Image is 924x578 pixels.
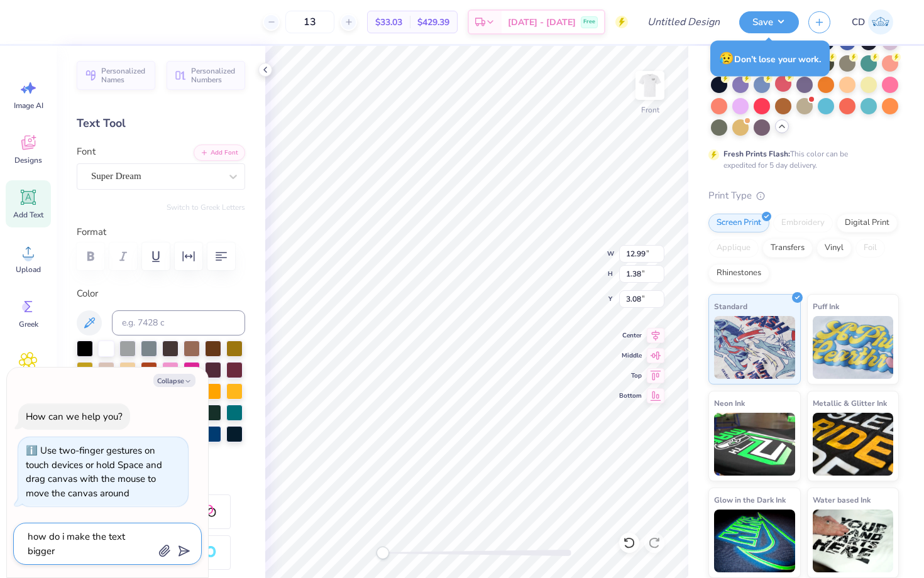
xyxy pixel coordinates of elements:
span: Image AI [14,101,43,111]
textarea: how do i make the text bigger [26,528,154,559]
div: Accessibility label [377,547,389,559]
div: Vinyl [817,239,852,258]
button: Add Font [194,144,245,161]
div: Applique [708,239,759,258]
div: Use two-finger gestures on touch devices or hold Space and drag canvas with the mouse to move the... [26,444,162,499]
img: Standard [714,316,795,379]
span: Metallic & Glitter Ink [813,396,887,410]
span: Middle [619,351,642,361]
button: Collapse [153,374,195,387]
label: Font [77,144,96,159]
img: Metallic & Glitter Ink [813,413,894,476]
label: Color [77,286,245,301]
button: Personalized Numbers [167,61,245,90]
span: Bottom [619,391,642,401]
span: Standard [714,300,747,313]
span: Water based Ink [813,493,871,506]
div: Front [641,104,659,116]
span: [DATE] - [DATE] [508,16,576,29]
span: Personalized Numbers [191,67,238,84]
img: Water based Ink [813,510,894,572]
div: Foil [855,239,885,258]
span: CD [852,15,865,30]
div: Rhinestones [708,264,769,283]
button: Switch to Greek Letters [167,202,245,212]
a: CD [846,9,899,35]
div: Text Tool [77,115,245,132]
div: Don’t lose your work. [710,41,830,77]
button: Save [739,11,799,33]
span: Add Text [13,210,43,220]
span: Free [583,18,595,26]
span: Designs [14,155,42,165]
span: Upload [16,264,41,275]
img: Front [637,73,663,98]
div: Screen Print [708,214,769,232]
span: Greek [19,319,38,329]
button: Personalized Names [77,61,155,90]
span: Top [619,371,642,381]
input: Untitled Design [637,9,730,35]
img: Puff Ink [813,316,894,379]
span: Glow in the Dark Ink [714,493,786,506]
div: This color can be expedited for 5 day delivery. [723,148,878,171]
div: Embroidery [773,214,833,232]
span: $429.39 [417,16,449,29]
div: Print Type [708,188,899,203]
input: e.g. 7428 c [112,310,245,335]
span: Center [619,330,642,341]
span: Neon Ink [714,396,745,410]
span: 😥 [719,50,734,67]
img: Glow in the Dark Ink [714,510,795,572]
img: Neon Ink [714,413,795,476]
div: How can we help you? [26,410,123,423]
input: – – [285,11,334,33]
div: Digital Print [837,214,898,232]
span: Puff Ink [813,300,839,313]
strong: Fresh Prints Flash: [723,149,790,159]
span: $33.03 [375,16,402,29]
div: Transfers [762,239,813,258]
label: Format [77,225,245,239]
span: Personalized Names [101,67,148,84]
img: Charlotte Dreany [868,9,893,35]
